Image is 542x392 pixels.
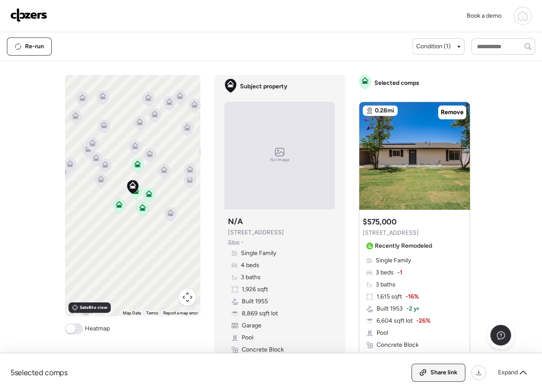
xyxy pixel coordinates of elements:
[375,106,394,115] span: 0.28mi
[241,273,261,282] span: 3 baths
[123,310,141,316] button: Map Data
[241,249,276,258] span: Single Family
[363,229,419,237] span: [STREET_ADDRESS]
[377,305,403,313] span: Built 1953
[67,305,96,316] img: Google
[397,268,402,277] span: -1
[377,292,402,301] span: 1,615 sqft
[377,341,419,349] span: Concrete Block
[163,311,198,315] a: Report a map error
[242,321,262,330] span: Garage
[80,304,107,311] span: Satellite view
[441,108,464,117] span: Remove
[242,345,284,354] span: Concrete Block
[363,217,396,227] h3: $575,000
[376,280,396,289] span: 3 baths
[467,12,502,19] span: Book a demo
[375,242,432,250] span: Recently Remodeled
[270,156,289,163] span: No image
[241,239,243,246] span: •
[377,317,413,325] span: 6,604 sqft lot
[430,368,458,377] span: Share link
[146,311,158,315] a: Terms (opens in new tab)
[240,82,287,91] span: Subject property
[498,368,518,377] span: Expand
[241,261,259,270] span: 4 beds
[374,79,419,87] span: Selected comps
[10,367,68,378] span: 5 selected comps
[376,268,394,277] span: 3 beds
[242,309,278,318] span: 8,869 sqft lot
[228,228,284,237] span: [STREET_ADDRESS]
[85,324,110,333] span: Heatmap
[179,289,196,306] button: Map camera controls
[416,317,430,325] span: -26%
[405,292,419,301] span: -16%
[242,333,253,342] span: Pool
[406,305,419,313] span: -2 yr
[10,8,47,22] img: Logo
[376,256,411,265] span: Single Family
[242,297,268,306] span: Built 1955
[67,305,96,316] a: Open this area in Google Maps (opens a new window)
[228,239,240,246] span: Zillow
[25,42,44,51] span: Re-run
[377,329,388,337] span: Pool
[242,285,268,294] span: 1,926 sqft
[416,42,451,51] span: Condition (1)
[228,216,243,227] h3: N/A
